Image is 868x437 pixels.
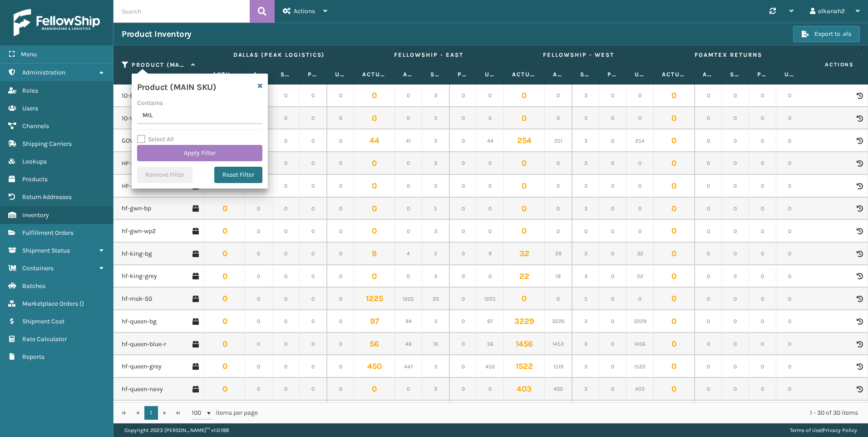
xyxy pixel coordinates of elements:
[430,70,441,79] label: Safety
[776,265,804,288] td: 0
[857,363,862,370] i: Product Activity
[122,204,151,213] a: hf-gwn-bp
[214,167,262,183] button: Reset Filter
[22,247,70,254] span: Shipment Status
[212,51,345,59] label: Dallas (Peak Logistics)
[504,175,545,198] td: 0
[122,159,188,168] a: HF-10-WHITE-GOWNS-V
[572,107,599,130] td: 3
[662,70,686,79] label: Actual Quantity
[599,198,626,220] td: 0
[449,129,477,152] td: 0
[354,288,395,310] td: 1225
[335,70,345,79] label: Unallocated
[22,158,47,165] span: Lookups
[776,198,804,220] td: 0
[395,107,422,130] td: 0
[504,243,545,265] td: 32
[300,129,327,152] td: 0
[776,175,804,198] td: 0
[354,243,395,265] td: 9
[422,107,449,130] td: 3
[300,243,327,265] td: 0
[749,265,776,288] td: 0
[749,310,776,333] td: 0
[422,175,449,198] td: 3
[122,91,168,100] a: 10-BLUE GOWNS
[504,152,545,175] td: 0
[22,87,38,94] span: Roles
[722,107,749,130] td: 0
[599,129,626,152] td: 0
[22,122,49,130] span: Channels
[695,198,722,220] td: 0
[580,70,591,79] label: Safety
[327,175,354,198] td: 0
[204,220,245,243] td: 0
[122,227,156,236] a: hf-gwn-wp2
[79,300,84,308] span: ( )
[354,198,395,220] td: 0
[22,211,49,219] span: Inventory
[857,138,862,144] i: Product Activity
[362,70,386,79] label: Actual Quantity
[626,198,654,220] td: 0
[327,198,354,220] td: 0
[626,310,654,333] td: 3229
[695,265,722,288] td: 0
[308,70,318,79] label: Pending
[757,70,768,79] label: Pending
[327,288,354,310] td: 0
[449,175,477,198] td: 0
[354,175,395,198] td: 0
[545,129,572,152] td: 251
[22,104,38,112] span: Users
[599,265,626,288] td: 0
[857,205,862,212] i: Product Activity
[22,140,72,148] span: Shipping Carriers
[477,265,504,288] td: 0
[776,288,804,310] td: 0
[784,70,795,79] label: Unallocated
[395,243,422,265] td: 4
[722,288,749,310] td: 0
[204,288,245,310] td: 0
[22,335,67,343] span: Rate Calculator
[245,198,272,220] td: 0
[654,288,695,310] td: 0
[722,84,749,107] td: 0
[695,107,722,130] td: 0
[654,220,695,243] td: 0
[22,300,78,308] span: Marketplace Orders
[137,145,262,161] button: Apply Filter
[272,152,300,175] td: 0
[422,84,449,107] td: 3
[626,152,654,175] td: 0
[626,265,654,288] td: 22
[122,114,172,123] a: 10-WHITE GOWNS
[626,288,654,310] td: 0
[749,107,776,130] td: 0
[272,265,300,288] td: 0
[572,198,599,220] td: 3
[395,288,422,310] td: 1205
[722,129,749,152] td: 0
[272,175,300,198] td: 0
[857,183,862,189] i: Product Activity
[245,220,272,243] td: 0
[654,198,695,220] td: 0
[776,220,804,243] td: 0
[722,243,749,265] td: 0
[477,84,504,107] td: 0
[545,107,572,130] td: 0
[395,152,422,175] td: 0
[654,84,695,107] td: 0
[122,362,162,371] a: hf-queen-grey
[749,198,776,220] td: 0
[654,175,695,198] td: 0
[654,265,695,288] td: 0
[626,175,654,198] td: 0
[300,152,327,175] td: 0
[122,340,166,349] a: hf-queen-blue-r
[504,265,545,288] td: 22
